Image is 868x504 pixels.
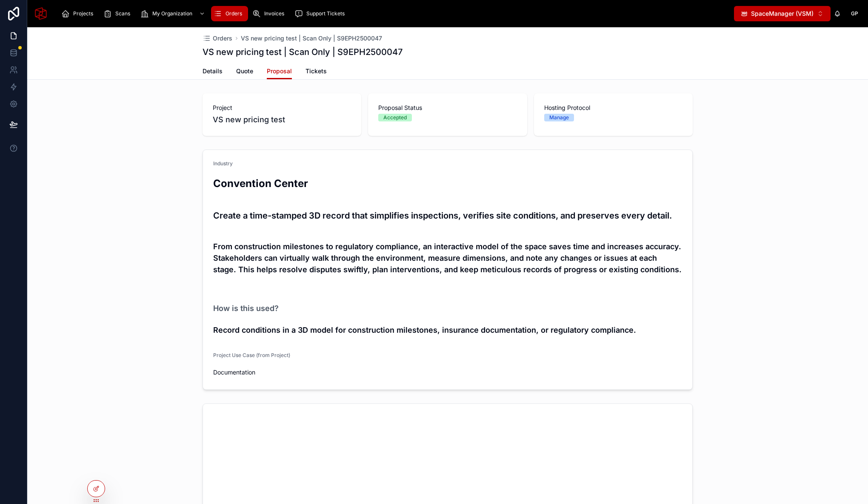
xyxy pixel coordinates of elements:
[213,104,351,112] span: Project
[211,6,248,21] a: Orders
[306,63,327,81] a: Tickets
[292,6,351,21] a: Support Tickets
[306,10,345,17] span: Support Tickets
[250,6,290,21] a: Invoices
[73,10,93,17] span: Projects
[115,10,130,17] span: Scans
[213,114,285,126] span: VS new pricing test
[138,6,209,21] a: My Organization
[544,104,682,112] span: Hosting Protocol
[241,34,382,43] a: VS new pricing test | Scan Only | S9EPH2500047
[213,160,233,167] span: Industry
[226,10,242,17] span: Orders
[54,4,734,23] div: scrollable content
[203,67,223,75] span: Details
[236,67,253,75] span: Quote
[213,324,682,336] h4: Record conditions in a 3D model for construction milestones, insurance documentation, or regulato...
[101,6,136,21] a: Scans
[203,34,232,43] a: Orders
[59,6,99,21] a: Projects
[203,63,223,81] a: Details
[851,10,858,17] span: Gp
[34,7,48,20] img: App logo
[236,63,253,81] a: Quote
[213,302,279,314] h3: How is this used?
[203,46,403,58] h1: VS new pricing test | Scan Only | S9EPH2500047
[267,67,292,75] span: Proposal
[734,6,831,21] button: Select Button
[267,63,292,80] a: Proposal
[213,241,682,275] h4: From construction milestones to regulatory compliance, an interactive model of the space saves ti...
[152,10,192,17] span: My Organization
[306,67,327,75] span: Tickets
[383,114,407,121] div: Accepted
[213,176,682,190] h2: Convention Center
[378,104,517,112] span: Proposal Status
[213,34,232,43] span: Orders
[751,9,814,18] span: SpaceManager (VSM)
[213,209,682,222] h3: Create a time-stamped 3D record that simplifies inspections, verifies site conditions, and preser...
[213,352,290,358] span: Project Use Case (from Project)
[213,368,255,377] span: Documentation
[264,10,284,17] span: Invoices
[549,114,569,121] div: Manage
